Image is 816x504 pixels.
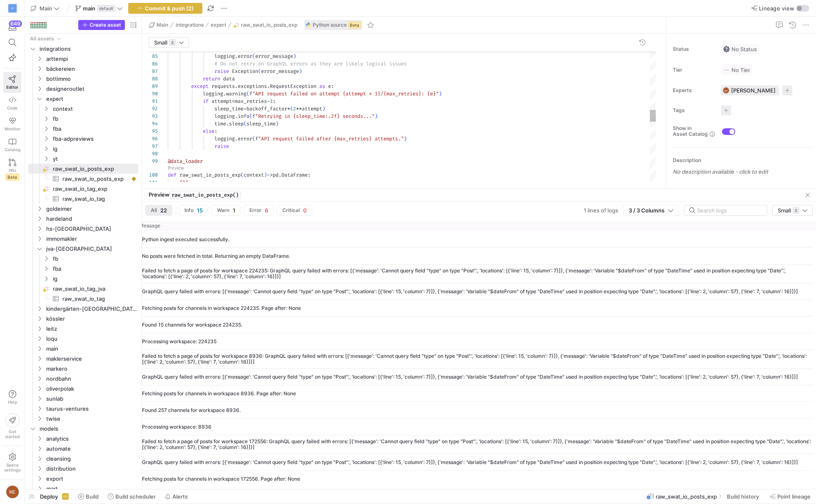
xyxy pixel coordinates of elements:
div: 85 [149,52,158,60]
a: raw_swat_io_posts_exp​​​​​​​​ [28,164,138,174]
span: ) [264,172,267,178]
span: . [267,83,270,90]
span: fba [53,124,137,134]
span: : [308,172,311,178]
div: Failed to fetch a page of posts for workspace 224235: GraphQL query failed with errors: [{'messag... [142,268,811,279]
button: Info15 [179,205,208,216]
span: if [203,98,209,105]
span: as [319,83,325,90]
span: backoff_factor [246,105,287,112]
span: Error [249,207,261,213]
span: : [214,128,217,135]
span: f [252,113,255,120]
span: ) [404,135,407,142]
span: 22 [160,207,167,214]
span: No Tier [723,67,750,73]
span: bottimmo [46,74,137,84]
span: ( [252,135,255,142]
span: ( [244,120,246,127]
span: return [203,75,220,82]
span: - [267,98,270,105]
span: hardeland [46,214,137,224]
div: Press SPACE to select this row. [28,124,138,134]
span: 6 [265,207,268,214]
span: ig [53,274,137,284]
span: raw_swat_io_posts_exp [241,22,297,28]
p: No description available - click to edit [673,168,813,175]
span: raw_swat_io_tag​​​​​​​​​ [62,294,129,304]
div: 649 [9,20,22,27]
div: Press SPACE to select this row. [28,114,138,124]
div: Press SPACE to select this row. [28,344,138,354]
div: All assets [30,36,54,42]
span: yt [53,154,137,164]
span: ig [53,144,137,154]
a: raw_swat_io_tag​​​​​​​​​ [28,294,138,304]
button: Create asset [78,20,125,30]
span: Message [139,223,160,229]
span: ( [249,113,252,120]
span: @data_loader [168,158,203,165]
span: fba [53,264,137,274]
div: 93 [149,112,158,120]
span: Experts [673,87,714,93]
a: Spacesettings [3,449,21,476]
div: 87 [149,67,158,75]
span: expert [46,94,137,104]
div: Press SPACE to select this row. [28,194,138,204]
span: sleep_time [246,120,276,127]
span: error [238,135,252,142]
div: Failed to fetch a page of posts for workspace 172556: GraphQL query failed with errors: [{'messag... [142,439,811,450]
span: logging [214,113,235,120]
button: maindefault [73,3,125,14]
div: Press SPACE to select this row. [28,314,138,324]
div: Press SPACE to select this row. [28,134,138,144]
span: 1 [233,207,235,214]
span: "API request failed after {max_retries} attempts." [258,135,404,142]
img: No tier [723,67,730,73]
span: "API request failed on attempt {attempt + 1}/{max_ [252,90,398,97]
button: Build [75,489,102,504]
button: Alerts [161,489,192,504]
div: Press SPACE to select this row. [28,144,138,154]
span: expert [211,22,226,28]
span: Code [7,105,17,110]
span: All [151,207,157,213]
span: Space settings [4,462,20,472]
span: kössler [46,314,137,324]
span: ) [299,68,302,75]
button: integrations [174,20,206,30]
span: 2 [293,105,296,112]
span: goldeimer [46,204,137,214]
span: Preview [149,191,241,198]
button: Help [3,387,21,408]
span: = [244,105,246,112]
span: 1 lines of logs [584,207,618,214]
span: logging [203,90,223,97]
span: Tier [673,67,714,73]
span: taurus-ventures [46,404,137,414]
div: 95 [149,127,158,135]
span: Python source [313,22,347,28]
span: y logical issues [360,60,407,67]
span: time [214,120,226,127]
div: Press SPACE to select this row. [28,224,138,234]
button: All22 [145,205,172,216]
span: Lineage view [759,5,794,12]
div: Press SPACE to select this row. [28,294,138,304]
span: exceptions [238,83,267,90]
div: 94 [149,120,158,127]
span: retries}: {e}" [398,90,439,97]
span: S [169,39,176,46]
div: Press SPACE to select this row. [28,104,138,114]
div: GraphQL query failed with errors: [{'message': 'Cannot query field "type" on type "Post".', 'loca... [142,289,798,294]
span: cleansing [46,454,137,464]
span: oliverpolak [46,384,137,394]
div: Press SPACE to select this row. [28,324,138,334]
div: Press SPACE to select this row. [28,374,138,384]
span: """ [179,179,188,186]
span: integrations [40,44,137,54]
button: Getstarted [3,410,21,442]
a: Preview [168,166,184,170]
span: 1 [270,98,273,105]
